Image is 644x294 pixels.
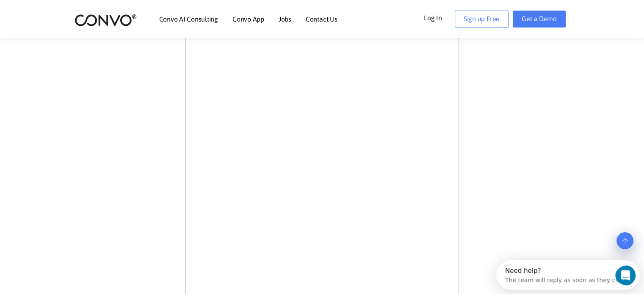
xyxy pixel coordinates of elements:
[496,260,640,290] iframe: Intercom live chat discovery launcher
[75,14,137,27] img: logo_2.png
[279,16,291,22] a: Jobs
[9,7,127,14] div: Need help?
[615,265,641,286] iframe: Intercom live chat
[159,16,218,22] a: Convo AI Consulting
[424,11,455,24] a: Log In
[232,16,264,22] a: Convo App
[513,11,566,27] a: Get a Demo
[3,3,152,27] div: Open Intercom Messenger
[306,16,337,22] a: Contact Us
[455,11,509,27] a: Sign up Free
[9,14,127,23] div: The team will reply as soon as they can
